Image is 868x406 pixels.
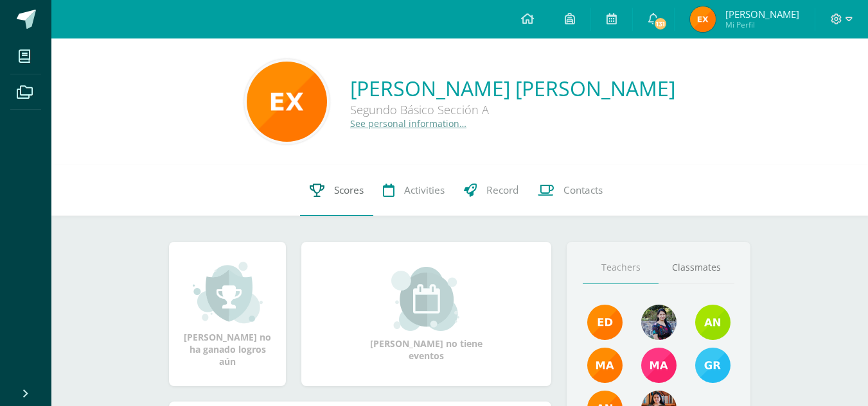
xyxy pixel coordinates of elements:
span: Mi Perfil [725,19,799,30]
div: [PERSON_NAME] no ha ganado logros aún [182,260,273,368]
img: 7766054b1332a6085c7723d22614d631.png [641,348,677,383]
div: Segundo Básico Sección A [350,102,675,117]
span: Contacts [563,183,603,197]
img: 560278503d4ca08c21e9c7cd40ba0529.png [587,348,623,383]
a: Contacts [528,165,612,216]
img: b7ce7144501556953be3fc0a459761b8.png [695,348,731,383]
img: event_small.png [391,267,461,331]
a: See personal information… [350,117,466,130]
span: Activities [404,183,445,197]
a: Scores [300,165,373,216]
a: Record [454,165,528,216]
span: Record [486,183,518,197]
span: 131 [653,17,668,31]
img: 23e1ac614e0d89a845629a5038059fe2.png [247,62,327,142]
a: Classmates [659,251,734,284]
img: 9b17679b4520195df407efdfd7b84603.png [641,305,677,340]
span: [PERSON_NAME] [725,8,799,21]
img: ec9058e119db4a565bf1c70325520aa2.png [690,6,716,32]
img: achievement_small.png [193,260,263,325]
img: e6b27947fbea61806f2b198ab17e5dde.png [695,305,731,340]
a: Activities [373,165,454,216]
img: f40e456500941b1b33f0807dd74ea5cf.png [587,305,623,340]
div: [PERSON_NAME] no tiene eventos [362,267,491,362]
a: Teachers [583,251,659,284]
span: Scores [334,183,364,197]
a: [PERSON_NAME] [PERSON_NAME] [350,74,675,102]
